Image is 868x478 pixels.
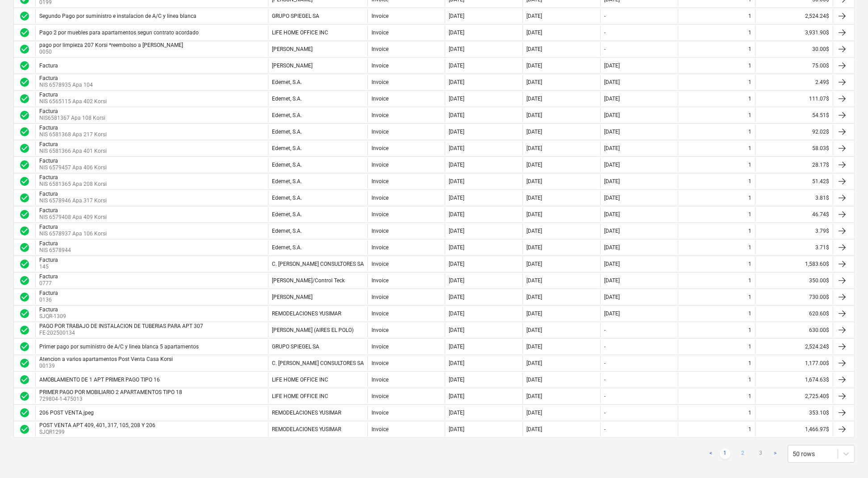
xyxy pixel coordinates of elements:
div: 1 [748,178,751,184]
div: Edemet, S.A. [272,178,302,184]
p: NIS 6578937 Apa 106 Korsi [39,230,107,238]
p: NIS 6581365 Apa 208 Korsi [39,180,107,188]
div: Edemet, S.A. [272,79,302,85]
div: [DATE] [526,79,542,85]
div: 1,177.00$ [755,356,833,370]
div: C. [PERSON_NAME] CONSULTORES SA [272,261,364,267]
p: NIS 6581366 Apa 401 Korsi [39,147,107,155]
div: Invoice [371,129,388,135]
div: Factura [39,125,105,131]
p: NIS6581367 Apa 108 Korsi [39,114,105,122]
div: [DATE] [526,426,542,432]
div: Invoice [371,344,388,350]
span: check_circle [19,60,30,71]
div: Invoice was approved [19,341,30,352]
span: check_circle [19,391,30,402]
div: Invoice [371,377,388,383]
div: REMODELACIONES YUSIMAR [272,410,341,416]
div: Invoice was approved [19,176,30,187]
div: [DATE] [604,277,620,284]
span: check_circle [19,242,30,253]
div: 1 [748,410,751,416]
div: POST VENTA APT 409, 401, 317, 105, 208 Y 206 [39,422,155,428]
p: 145 [39,263,60,271]
div: - [604,426,605,432]
div: Invoice [371,79,388,85]
div: - [604,377,605,383]
div: [DATE] [449,310,464,317]
div: 206 POST VENTA.jpeg [39,410,94,416]
span: check_circle [19,292,30,302]
div: [DATE] [526,211,542,218]
p: NIS 6579457 Apa 406 Korsi [39,164,107,172]
div: [DATE] [449,145,464,151]
div: Invoice [371,310,388,317]
div: 1 [748,261,751,267]
div: Factura [39,174,105,180]
div: Edemet, S.A. [272,96,302,102]
div: Invoice [371,29,388,36]
span: check_circle [19,358,30,369]
div: AMOBLAMIENTO DE 1 APT PRIMER PAGO TIPO 16 [39,377,160,383]
div: [DATE] [449,195,464,201]
div: Invoice [371,410,388,416]
div: 1 [748,112,751,118]
div: Invoice was approved [19,27,30,38]
div: [DATE] [449,96,464,102]
div: Invoice [371,112,388,118]
div: 1 [748,162,751,168]
div: [DATE] [604,145,620,151]
div: pago por limpieza 207 Korsi *reembolso a [PERSON_NAME] [39,42,183,48]
div: [DATE] [526,344,542,350]
span: check_circle [19,341,30,352]
div: Invoice [371,63,388,69]
div: [DATE] [449,29,464,36]
div: [DATE] [526,393,542,399]
span: check_circle [19,374,30,385]
span: check_circle [19,143,30,154]
span: check_circle [19,110,30,121]
div: 2,524.24$ [755,340,833,354]
div: [DATE] [604,178,620,184]
div: Invoice was approved [19,110,30,121]
span: check_circle [19,424,30,435]
div: [DATE] [449,79,464,85]
div: Widget de chat [823,435,868,478]
div: [DATE] [526,29,542,36]
p: NIS 6565115 Apa 402 Korsi [39,98,107,105]
iframe: Chat Widget [823,435,868,478]
div: 1 [748,13,751,19]
div: [DATE] [526,162,542,168]
div: 353.10$ [755,406,833,420]
p: 0777 [39,280,60,287]
div: LIFE HOME OFFICE INC [272,377,328,383]
div: [DATE] [526,13,542,19]
div: [DATE] [604,162,620,168]
div: [DATE] [526,277,542,284]
a: Page 1 is your current page [720,449,730,459]
div: [DATE] [449,178,464,184]
div: 1 [748,244,751,251]
div: 1 [748,145,751,151]
div: [DATE] [449,261,464,267]
div: Invoice [371,46,388,52]
div: Invoice was approved [19,242,30,253]
span: check_circle [19,77,30,88]
div: Invoice [371,195,388,201]
div: 2,524.24$ [755,9,833,23]
div: Invoice [371,244,388,251]
div: [DATE] [526,96,542,102]
div: [DATE] [604,112,620,118]
span: check_circle [19,176,30,187]
div: Invoice was approved [19,209,30,220]
div: 1 [748,129,751,135]
p: SJQR1299 [39,428,157,436]
p: 00139 [39,362,175,370]
div: 1 [748,344,751,350]
p: 0136 [39,296,60,304]
div: Factura [39,75,91,81]
div: - [604,13,605,19]
div: Edemet, S.A. [272,112,302,118]
div: - [604,29,605,36]
div: [DATE] [449,344,464,350]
